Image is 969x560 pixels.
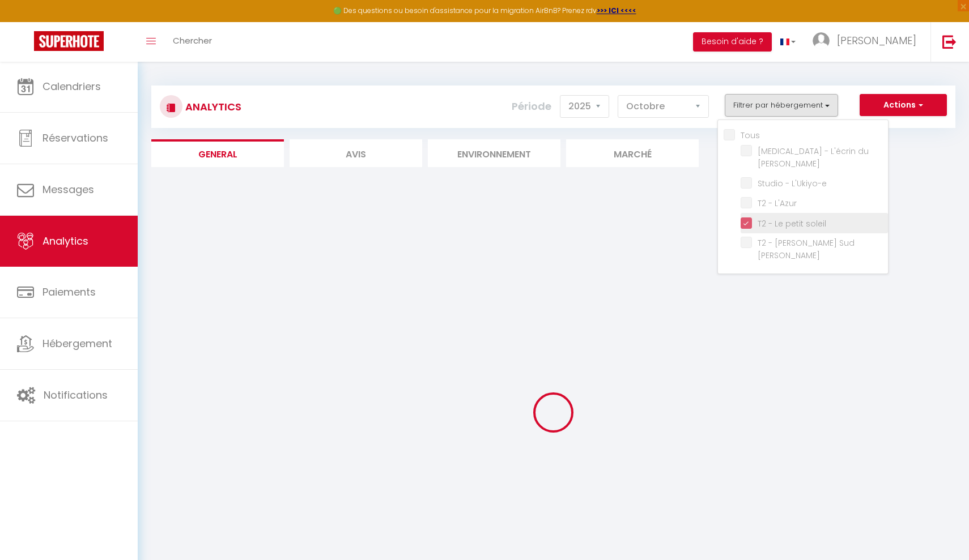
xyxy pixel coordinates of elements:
label: Période [512,94,551,119]
span: Réservations [42,131,108,145]
span: Hébergement [42,336,112,350]
span: Chercher [173,35,212,46]
img: ... [813,32,830,49]
button: Filtrer par hébergement [725,94,838,117]
span: [MEDICAL_DATA] - L'écrin du [PERSON_NAME] [758,146,869,169]
a: >>> ICI <<<< [597,6,636,15]
li: General [151,139,284,167]
h3: Analytics [182,94,241,119]
span: [PERSON_NAME] [837,33,916,48]
a: ... [PERSON_NAME] [804,22,930,62]
img: logout [942,35,957,49]
button: Actions [860,94,947,117]
span: Calendriers [42,79,101,93]
a: Chercher [164,22,220,62]
span: T2 - Le petit soleil [758,218,826,229]
img: Super Booking [34,31,104,51]
li: Environnement [428,139,560,167]
span: Notifications [44,388,108,402]
span: Paiements [42,285,96,299]
span: T2 - [PERSON_NAME] Sud [PERSON_NAME] [758,237,855,261]
span: Analytics [42,234,88,248]
li: Avis [290,139,422,167]
button: Besoin d'aide ? [693,32,772,52]
li: Marché [566,139,699,167]
span: Messages [42,182,94,196]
